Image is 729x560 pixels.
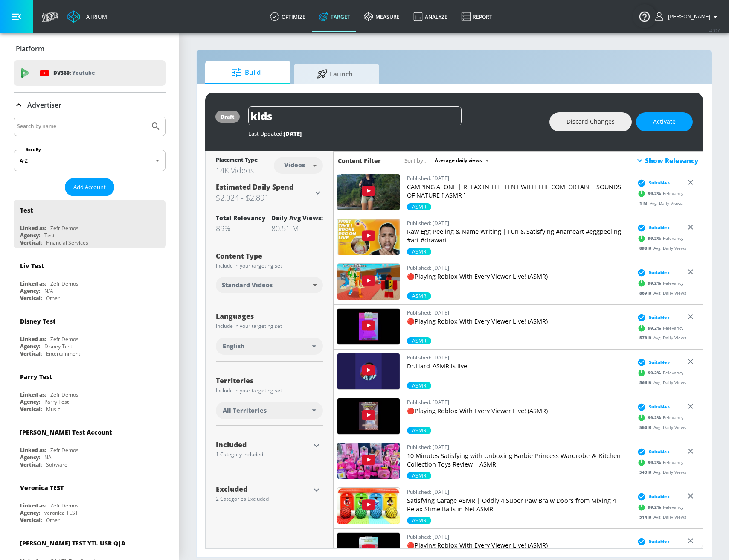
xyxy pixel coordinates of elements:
div: Zefr Demos [50,280,78,287]
span: v 4.32.0 [709,28,720,33]
p: Youtube [72,68,95,77]
div: TestLinked as:Zefr DemosAgency:TestVertical:Financial Services [14,200,166,248]
span: Launch [302,64,367,84]
div: Financial Services [46,239,88,246]
div: Suitable › [635,313,670,321]
span: Suitable › [649,449,670,455]
span: ASMR [407,382,431,389]
div: A-Z [14,150,166,171]
span: All Territories [223,406,267,415]
div: Estimated Daily Spend$2,024 - $2,891 [216,182,323,204]
span: 1 M [639,200,650,206]
div: 89% [216,223,266,233]
div: Platform [14,37,166,61]
div: English [216,338,323,355]
span: Suitable › [649,538,670,545]
span: ASMR [407,472,431,479]
div: Other [46,516,60,524]
div: Atrium [83,13,107,20]
img: w_sDY8hoJWg [337,309,400,344]
div: Include in your targeting set [216,263,323,268]
div: 99.2% [407,472,431,479]
div: 14K Videos [216,165,258,175]
div: Relevancy [635,456,683,469]
p: Published: [DATE] [407,219,630,227]
div: Daily Avg Views: [271,214,323,222]
div: Languages [216,313,323,320]
span: ASMR [407,427,431,434]
p: Raw Egg Peeling & Name Writing | Fun & Satisfying #nameart #eggpeeling #art #drawart [407,227,630,245]
span: 99.2 % [648,325,663,331]
div: Relevancy [635,545,683,558]
span: Suitable › [649,269,670,276]
div: 2 Categories Excluded [216,496,310,502]
p: Published: [DATE] [407,398,630,407]
div: Linked as: [20,280,46,287]
div: Suitable › [635,268,670,277]
div: Avg. Daily Views [635,513,686,520]
div: Last Updated: [248,130,541,137]
p: Dr.Hard_ASMR is live! [407,362,630,370]
h3: $2,024 - $2,891 [216,192,313,204]
span: Activate [653,117,676,127]
span: ASMR [407,248,431,255]
div: Relevancy [635,366,683,379]
div: Suitable › [635,402,670,411]
div: Agency: [20,454,40,461]
div: Territories [216,377,323,384]
div: Suitable › [635,178,670,187]
span: Discard Changes [566,117,615,127]
div: Average daily views [430,155,492,166]
span: English [223,342,244,350]
div: Suitable › [635,492,670,501]
div: Zefr Demos [50,446,78,454]
div: Include in your targeting set [216,388,323,393]
div: Vertical: [20,295,42,302]
div: All Territories [216,402,323,419]
div: Placement Type: [216,156,258,165]
p: 🔴Playing Roblox With Every Viewer Live! (ASMR) [407,541,630,550]
div: Test [20,206,33,214]
div: Show Relevancy [635,155,698,166]
div: Parry TestLinked as:Zefr DemosAgency:Parry TestVertical:Music [14,366,166,415]
div: Content Type [216,253,323,260]
span: 578 K [639,334,653,340]
p: Published: [DATE] [407,174,630,183]
div: Relevancy [635,232,683,245]
div: Veronica TESTLinked as:Zefr DemosAgency:veronica TESTVertical:Other [14,477,166,526]
div: Agency: [20,398,40,405]
span: 566 K [639,379,653,385]
div: Avg. Daily Views [635,334,686,341]
div: Zefr Demos [50,225,78,232]
div: Liv TestLinked as:Zefr DemosAgency:N/AVertical:Other [14,255,166,304]
p: Published: [DATE] [407,308,630,317]
div: Agency: [20,343,40,350]
span: Sort by [404,157,426,164]
span: ASMR [407,292,431,300]
p: Published: [DATE] [407,353,630,362]
div: Agency: [20,509,40,516]
div: Avg. Daily Views [635,200,683,206]
span: ASMR [407,517,431,524]
div: Disney Test [20,317,55,325]
div: Linked as: [20,391,46,398]
div: Other [46,295,60,302]
span: Standard Videos [222,281,273,289]
div: draft [221,113,235,120]
div: Agency: [20,287,40,295]
h6: Content Filter [338,157,381,165]
span: Suitable › [649,404,670,410]
button: Open Resource Center [633,4,656,28]
a: Atrium [67,10,107,23]
div: Relevancy [635,501,683,513]
a: Analyze [407,1,454,32]
div: Linked as: [20,335,46,343]
button: [PERSON_NAME] [655,12,720,22]
div: Software [46,461,67,468]
span: 99.2 % [648,414,663,421]
div: Videos [280,161,309,169]
span: Estimated Daily Spend [216,182,293,192]
a: Published: [DATE]Satisfying Garage ASMR | Oddly 4 Super Paw Bralw Doors from Mixing 4 Relax Slime... [407,487,630,517]
div: Music [46,405,60,413]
